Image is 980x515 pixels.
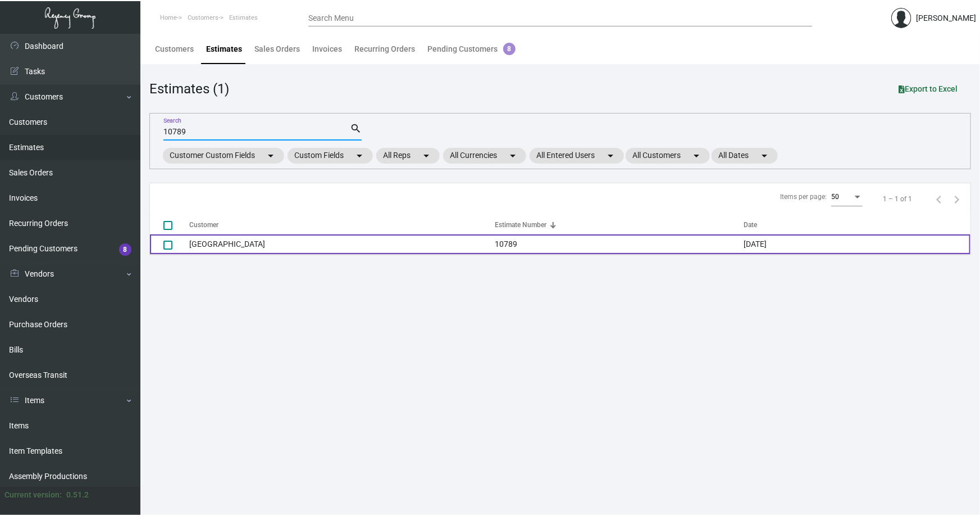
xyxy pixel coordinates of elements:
div: [PERSON_NAME] [916,12,976,24]
div: Date [744,220,970,230]
div: 0.51.2 [66,489,89,501]
div: Current version: [4,489,62,501]
div: Recurring Orders [354,43,415,55]
div: Estimates [206,43,242,55]
span: Home [160,14,177,21]
mat-icon: arrow_drop_down [758,149,771,162]
span: Export to Excel [899,84,958,93]
mat-chip: All Dates [712,148,778,164]
td: [GEOGRAPHIC_DATA] [189,234,495,254]
div: Date [744,220,758,230]
div: Estimate Number [495,220,546,230]
mat-icon: arrow_drop_down [353,149,366,162]
button: Export to Excel [890,79,967,99]
div: Estimate Number [495,220,744,230]
mat-icon: arrow_drop_down [690,149,703,162]
mat-chip: All Customers [626,148,710,164]
div: Customer [189,220,495,230]
div: Invoices [312,43,342,55]
mat-icon: arrow_drop_down [506,149,519,162]
button: Previous page [930,190,948,208]
td: [DATE] [744,234,970,254]
mat-icon: search [350,122,362,135]
span: 50 [831,193,839,201]
mat-chip: All Currencies [443,148,526,164]
mat-chip: Custom Fields [288,148,373,164]
div: 1 – 1 of 1 [883,194,912,204]
div: Customers [155,43,194,55]
mat-icon: arrow_drop_down [264,149,277,162]
mat-icon: arrow_drop_down [604,149,617,162]
mat-chip: Customer Custom Fields [163,148,284,164]
div: Pending Customers [427,43,516,55]
button: Next page [948,190,966,208]
mat-icon: arrow_drop_down [420,149,433,162]
div: Estimates (1) [149,79,229,99]
span: Customers [188,14,218,21]
img: admin@bootstrapmaster.com [891,8,911,28]
mat-chip: All Reps [376,148,440,164]
span: Estimates [229,14,258,21]
mat-select: Items per page: [831,193,863,201]
mat-chip: All Entered Users [530,148,624,164]
div: Items per page: [780,192,827,202]
div: Customer [189,220,218,230]
td: 10789 [495,234,744,254]
div: Sales Orders [254,43,300,55]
